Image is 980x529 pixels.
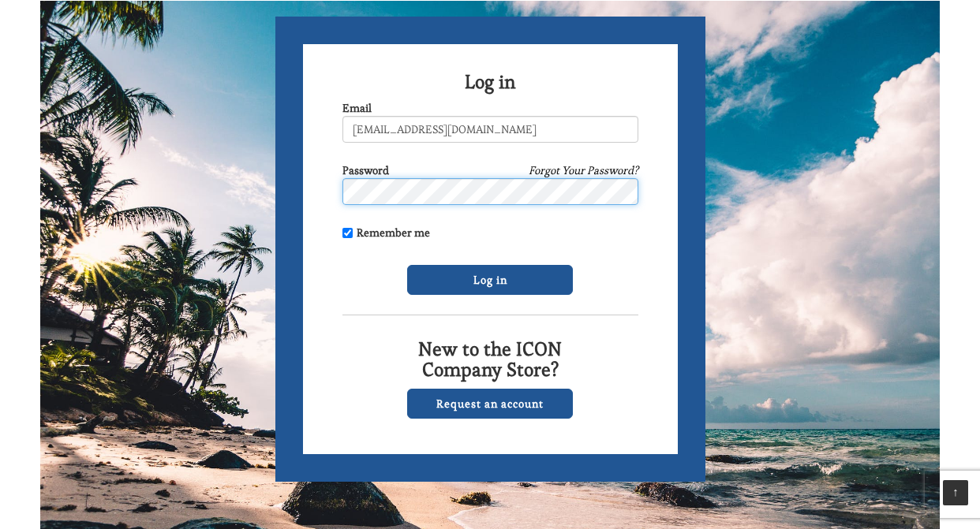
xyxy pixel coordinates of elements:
[342,225,430,240] label: Remember me
[407,265,573,295] input: Log in
[342,162,389,178] label: Password
[943,480,968,505] a: ↑
[342,72,638,92] h2: Log in
[342,339,638,381] h2: New to the ICON Company Store?
[407,389,573,419] a: Request an account
[529,162,638,178] a: Forgot Your Password?
[342,100,372,116] label: Email
[342,228,353,238] input: Remember me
